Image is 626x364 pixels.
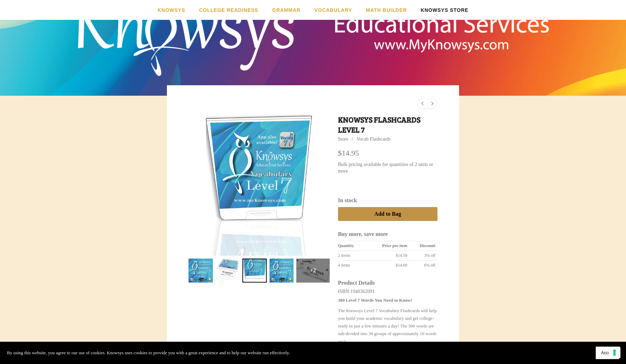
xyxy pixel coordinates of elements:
span: $14.00 [396,263,407,268]
button: Accept [596,347,619,359]
button: Your consent preferences for tracking technologies [609,347,620,358]
iframe: PayPal Message 4 [338,180,438,187]
span: / [348,136,356,142]
a: Vocab Flashcards [356,136,391,142]
div: Product Details [338,279,438,287]
a: Store [338,136,348,142]
p: By using this website, you agree to our use of cookies. Knowsys uses cookies to provide you with ... [7,349,290,357]
a: Go to the previous product [418,98,427,109]
div: Buy more, save more [338,231,438,238]
img: Knowsys Flashcards Level 7 [206,114,312,256]
span: $14.50 [396,253,407,258]
span: ISBN: [338,289,351,294]
span: Accept [601,350,614,355]
p: The Knowsys Level 7 Vocabulary Flashcards will help you build your academic vocabulary and get co... [338,307,438,345]
td: Price per item [367,241,410,251]
h1: Knowsys Flashcards Level 7 [338,114,438,134]
div: Breadcrumbs [338,136,438,148]
span: $14.95 [338,149,359,157]
td: 4 items [338,260,367,270]
a: Knowsys Flashcards Level 7 1 [216,259,240,283]
div: +2 [296,259,329,283]
button: Add to Bag [338,207,438,221]
span: 3% off [424,253,435,259]
div: Bulk pricing available for quantities of 2 units or more [338,161,438,175]
span: 1940362091 [350,289,375,294]
strong: 300 Level 7 Words You Need to Know! [338,298,412,303]
td: 2 items [338,251,367,260]
a: Go to the next product [427,98,437,109]
a: Knowsys Flashcards Level 7 2 [242,259,267,283]
a: Knowsys Flashcards Level 7 0 [188,259,213,283]
td: Discount [409,241,438,251]
a: Knowsys Flashcards Level 7 3 [270,259,294,283]
td: Quantity [338,241,367,251]
span: 6% off [424,262,435,268]
span: In stock [338,197,357,203]
span: Add to Bag [374,211,401,217]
